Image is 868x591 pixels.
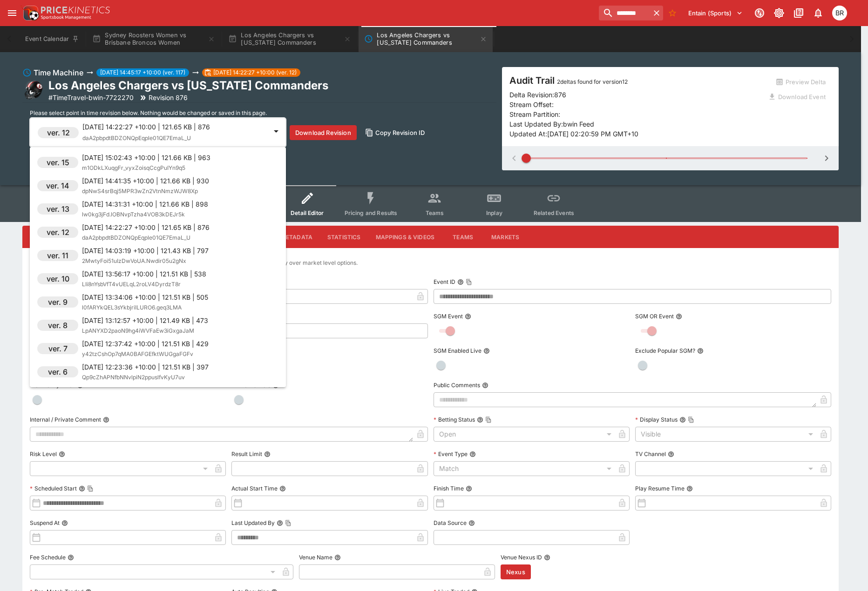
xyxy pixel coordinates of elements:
[82,327,194,334] span: LpANYXD2paoN9hg4iWVFaEw3iGxgaJaM
[82,176,209,186] p: [DATE] 14:41:35 +10:00 | 121.66 KB | 930
[82,281,181,288] span: LIi8nYsbVfT4vUELqL2roLV4DyrdzT8r
[82,188,198,195] span: dpNwS4srBqj5MPR3wZn2VtnNmzWJW8Xp
[82,234,190,241] span: daA2pbpdtBDZONQpEqple01QE7EmaL_U
[47,250,68,261] h6: ver. 11
[82,350,193,357] span: y42tzCshOp7qMA0BAFGEfktWUGgaFGFv
[82,257,186,264] span: 2MwtyFoi51uIzDwVoUA.Nwdir05u2gNx
[82,292,208,302] p: [DATE] 13:34:06 +10:00 | 121.51 KB | 505
[82,153,210,162] p: [DATE] 15:02:43 +10:00 | 121.66 KB | 963
[82,199,208,209] p: [DATE] 14:31:31 +10:00 | 121.66 KB | 898
[82,374,185,381] span: Qp9cZhAPNfbNNvlpiN2ppuslfvKyU7uv
[82,164,185,171] span: m1ODkLXuqgFr_vyxZoisqCcgPuIYn9q5
[82,246,209,255] p: [DATE] 14:03:19 +10:00 | 121.43 KB | 797
[48,366,68,377] h6: ver. 6
[82,362,209,372] p: [DATE] 12:23:36 +10:00 | 121.51 KB | 397
[48,320,68,331] h6: ver. 8
[46,180,69,191] h6: ver. 14
[82,269,206,279] p: [DATE] 13:56:17 +10:00 | 121.51 KB | 538
[82,222,210,232] p: [DATE] 14:22:27 +10:00 | 121.65 KB | 876
[47,273,69,284] h6: ver. 10
[47,227,69,238] h6: ver. 12
[82,211,185,218] span: lw0kg3jFd.lOBNvpTzha4VOB3kDEJr5k
[82,304,182,311] span: l0fARYkQEL3sYkbjriILURO6.geq3LMA
[82,316,208,325] p: [DATE] 13:12:57 +10:00 | 121.49 KB | 473
[82,339,209,349] p: [DATE] 12:37:42 +10:00 | 121.51 KB | 429
[47,203,69,215] h6: ver. 13
[48,296,68,308] h6: ver. 9
[47,157,69,168] h6: ver. 15
[48,343,68,354] h6: ver. 7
